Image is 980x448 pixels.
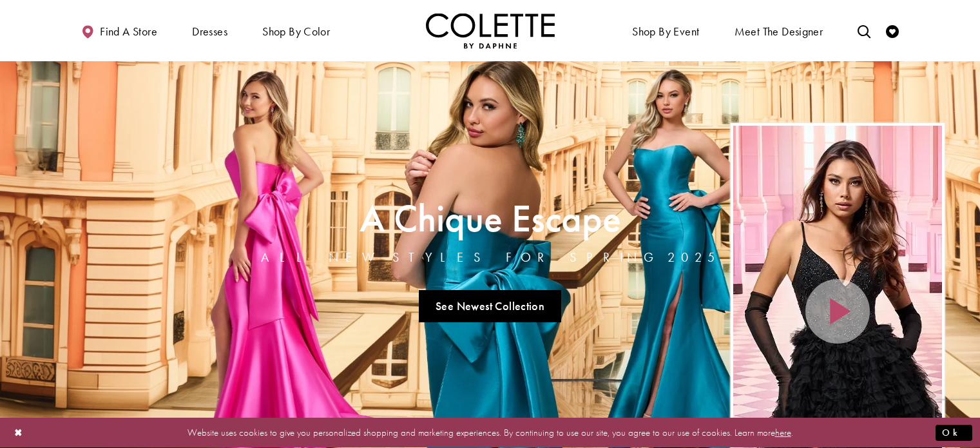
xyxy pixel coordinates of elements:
[78,13,160,48] a: Find a store
[426,13,555,48] a: Visit Home Page
[419,290,562,322] a: See Newest Collection A Chique Escape All New Styles For Spring 2025
[189,13,231,48] span: Dresses
[854,13,874,48] a: Toggle search
[259,13,333,48] span: Shop by color
[100,25,157,38] span: Find a store
[936,425,972,441] button: Submit Dialog
[775,426,791,439] a: here
[883,13,902,48] a: Check Wishlist
[735,25,823,38] span: Meet the designer
[257,285,724,327] ul: Slider Links
[632,25,699,38] span: Shop By Event
[8,422,30,444] button: Close Dialog
[629,13,702,48] span: Shop By Event
[426,13,555,48] img: Colette by Daphne
[192,25,227,38] span: Dresses
[731,13,827,48] a: Meet the designer
[262,25,330,38] span: Shop by color
[93,424,887,442] p: Website uses cookies to give you personalized shopping and marketing experiences. By continuing t...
